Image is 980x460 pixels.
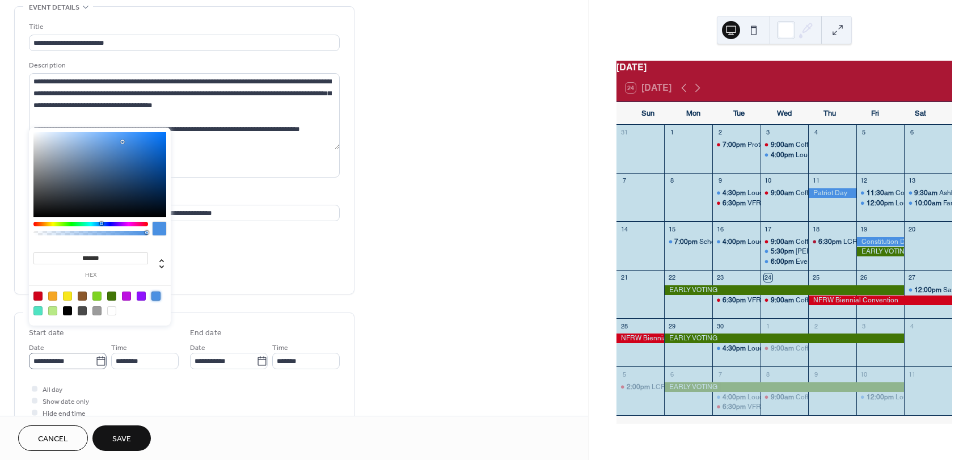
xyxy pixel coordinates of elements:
div: #B8E986 [48,306,57,315]
div: 8 [764,370,772,378]
div: Thu [807,102,852,125]
div: 10 [860,370,868,378]
div: Loudoun County Board of Supervisors Business Meeting [796,150,970,160]
span: 6:30pm [723,296,747,305]
div: VFRW Tuesday Call Nights [712,296,761,305]
div: Loudoun County School Board Meeting [747,344,869,353]
div: [DATE] [616,61,952,74]
span: 7:00pm [674,237,699,247]
button: Cancel [18,425,88,451]
div: NFRW Biennial Convention [616,334,665,343]
div: 4 [812,128,820,137]
span: 12:00pm [914,285,943,295]
div: 5 [860,128,868,137]
div: 7 [716,370,724,378]
div: Loudoun County School Board Meeting [712,188,761,198]
span: 12:00pm [867,393,895,402]
div: Loudoun County School Board Meeting [747,188,869,198]
span: Date [190,342,205,354]
div: Loudoun County School Board Meeting [712,344,761,353]
div: Start date [29,327,64,339]
div: Family Fun Day [904,199,952,208]
div: Saving The Nation - Bootcamp for Patriots [904,285,952,295]
div: 2 [716,128,724,137]
div: Sat [898,102,943,125]
div: School Board Candidate Forum [699,237,797,247]
div: 16 [716,225,724,233]
div: VFRW [DATE] Call Nights [747,296,826,305]
div: 3 [764,128,772,137]
div: 4 [907,322,916,330]
div: 28 [620,322,628,330]
div: 2 [812,322,820,330]
span: Time [111,342,127,354]
div: Conservative Network Event Featuring Leslie Manookian [856,188,905,198]
span: 9:00am [771,188,796,198]
div: Ashburn Door Knock [904,188,952,198]
div: 23 [716,273,724,282]
span: 6:30pm [723,402,747,412]
div: End date [190,327,222,339]
div: 8 [668,176,676,185]
div: #BD10E0 [122,292,131,301]
span: Time [272,342,288,354]
div: #000000 [63,306,72,315]
span: Save [112,433,131,445]
div: Tue [716,102,762,125]
div: Coffee With The Club 9am-10:30am [796,296,906,305]
div: 18 [812,225,820,233]
div: Protect The Vote - Election Integrity Training [712,140,761,150]
div: 30 [716,322,724,330]
div: VFRW [DATE] Call Nights [747,402,826,412]
div: Coffee With The Club 9am-10:30am [796,344,906,353]
div: 29 [668,322,676,330]
div: Loudoun County Board of Supervisors Business Meeting [761,150,809,160]
div: 9 [716,176,724,185]
div: 9 [812,370,820,378]
div: VFRW Tuesday Call Nights [712,402,761,412]
div: 22 [668,273,676,282]
div: Coffee With The Club 9am-10:30am [761,393,809,402]
div: Loudoun County Board of Supervisors Business Meeting [712,393,761,402]
div: Protect The Vote - Election Integrity Training [747,140,880,150]
div: George C. Marshall : "90-Division Gamble" [761,247,809,256]
div: Patriot Day [808,188,856,198]
div: 6 [907,128,916,137]
div: #7ED321 [92,292,102,301]
div: VFRW Tuesday Call Nights [712,199,761,208]
div: #9013FE [137,292,146,301]
div: 21 [620,273,628,282]
div: Loudoun Crime Commission Luncheon [856,199,905,208]
div: Mon [671,102,716,125]
div: Coffee With The Club 9am-10:30am [761,237,809,247]
span: 10:00am [914,199,943,208]
span: 9:00am [771,344,796,353]
span: 4:00pm [771,150,796,160]
div: Evening Fundraiser in Support of Amy Riccardi for School Board [761,257,809,267]
div: Location [29,191,337,203]
span: All day [43,384,62,396]
button: Save [92,425,151,451]
div: 11 [812,176,820,185]
div: 1 [668,128,676,137]
div: 20 [907,225,916,233]
span: 9:00am [771,237,796,247]
span: 4:00pm [723,393,747,402]
div: 1 [764,322,772,330]
span: 2:00pm [627,382,652,392]
span: 9:30am [914,188,939,198]
div: #F5A623 [48,292,57,301]
span: Cancel [38,433,68,445]
div: Coffee With The Club 9am-10:30am [796,140,906,150]
div: LCRWC Afternoon Tea Fundraiser [652,382,757,392]
label: hex [33,272,148,278]
span: Event details [29,2,79,14]
div: EARLY VOTING [664,382,904,392]
div: Coffee With The Club 9am-10:30am [796,188,906,198]
span: 4:30pm [723,188,747,198]
div: #4A90E2 [151,292,160,301]
div: #F8E71C [63,292,72,301]
span: 6:30pm [818,237,843,247]
div: #4A4A4A [78,306,87,315]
